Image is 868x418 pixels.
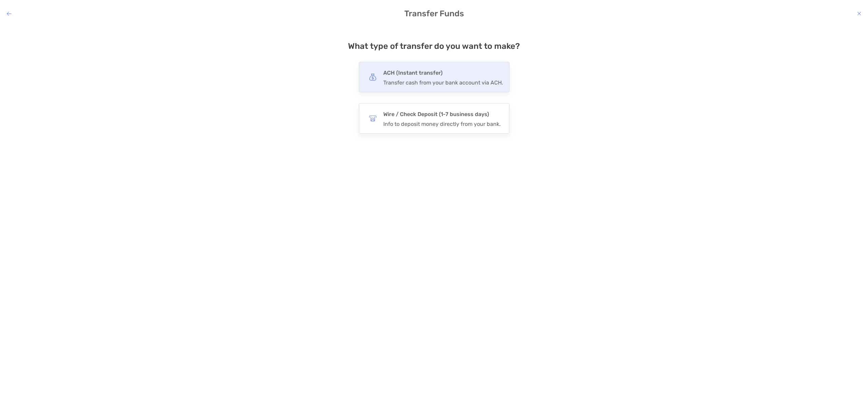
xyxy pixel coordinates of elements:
h4: ACH (Instant transfer) [383,68,503,78]
div: Transfer cash from your bank account via ACH. [383,79,503,86]
h4: Wire / Check Deposit (1-7 business days) [383,110,501,119]
h4: What type of transfer do you want to make? [348,41,520,51]
img: button icon [369,73,377,81]
img: button icon [369,115,377,122]
div: Info to deposit money directly from your bank. [383,121,501,127]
